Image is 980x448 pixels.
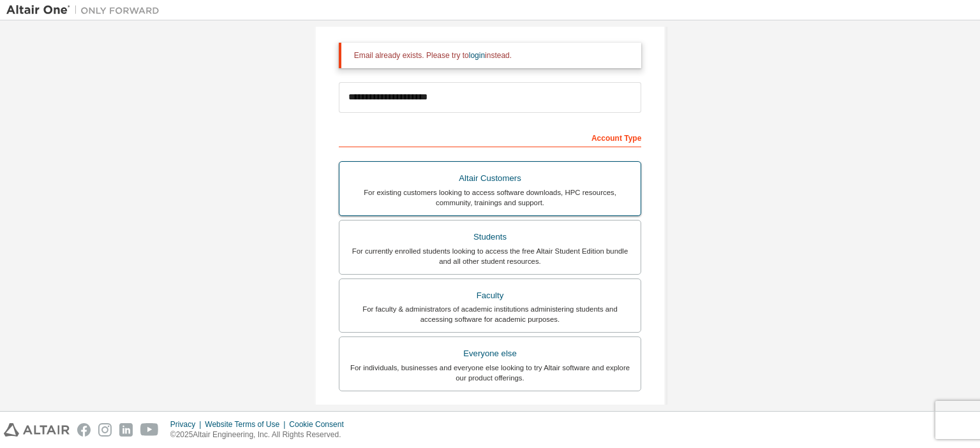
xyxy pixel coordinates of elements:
div: Email already exists. Please try to instead. [354,50,632,61]
img: facebook.svg [77,423,91,437]
div: Students [347,228,634,246]
img: linkedin.svg [119,423,133,437]
div: For currently enrolled students looking to access the free Altair Student Edition bundle and all ... [347,246,634,266]
img: Altair One [6,4,166,17]
div: Cookie Consent [289,419,351,430]
div: Privacy [170,419,205,430]
img: youtube.svg [140,423,159,437]
div: For existing customers looking to access software downloads, HPC resources, community, trainings ... [347,187,634,208]
div: Faculty [347,287,634,305]
img: instagram.svg [98,423,112,437]
img: altair_logo.svg [4,423,70,437]
div: Altair Customers [347,170,634,187]
a: login [469,51,485,60]
div: Account Type [339,127,642,147]
div: Website Terms of Use [205,419,289,430]
div: For individuals, businesses and everyone else looking to try Altair software and explore our prod... [347,363,634,383]
div: For faculty & administrators of academic institutions administering students and accessing softwa... [347,304,634,324]
div: Everyone else [347,345,634,363]
p: © 2025 Altair Engineering, Inc. All Rights Reserved. [170,430,352,440]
